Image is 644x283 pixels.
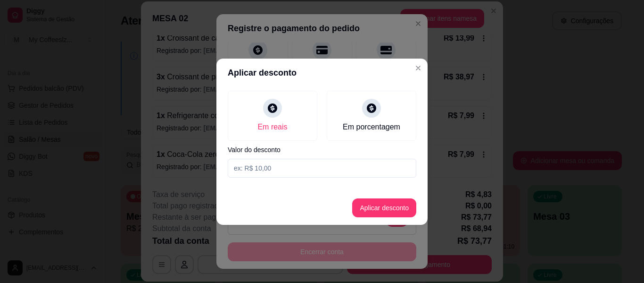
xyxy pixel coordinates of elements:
button: Aplicar desconto [352,198,416,217]
div: Em reais [257,121,287,133]
input: Valor do desconto [228,159,416,178]
header: Aplicar desconto [216,59,428,87]
label: Valor do desconto [228,146,416,153]
button: Close [411,60,426,76]
div: Em porcentagem [343,121,400,133]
